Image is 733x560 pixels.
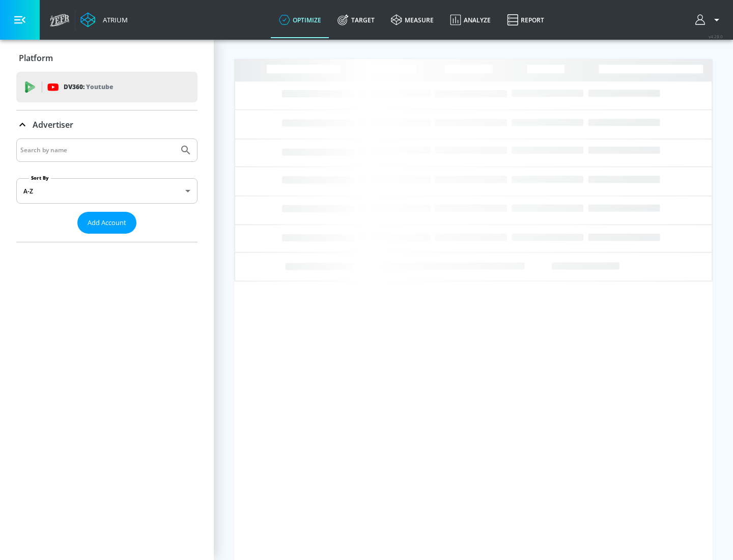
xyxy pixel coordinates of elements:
[383,2,442,38] a: measure
[29,175,51,181] label: Sort By
[442,2,499,38] a: Analyze
[16,110,198,139] div: Advertiser
[16,178,198,204] div: A-Z
[64,81,113,93] p: DV360:
[88,217,126,229] span: Add Account
[329,2,383,38] a: Target
[80,12,128,27] a: Atrium
[16,138,198,242] div: Advertiser
[77,212,136,234] button: Add Account
[16,72,198,102] div: DV360: Youtube
[499,2,552,38] a: Report
[709,34,723,39] span: v 4.28.0
[99,15,128,24] div: Atrium
[20,144,175,157] input: Search by name
[33,119,73,130] p: Advertiser
[16,234,198,242] nav: list of Advertiser
[271,2,329,38] a: optimize
[86,81,113,92] p: Youtube
[19,52,53,64] p: Platform
[16,44,198,72] div: Platform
